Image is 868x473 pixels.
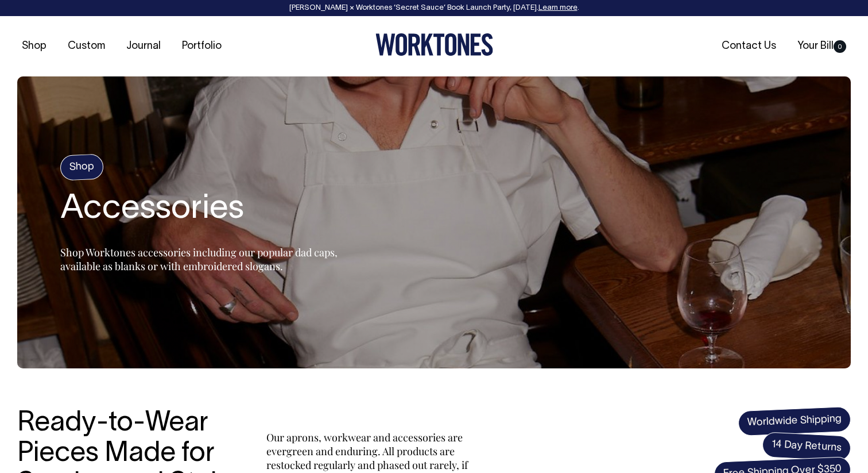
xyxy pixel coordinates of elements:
[60,154,104,181] h4: Shop
[762,432,851,462] span: 14 Day Returns
[11,4,857,12] div: [PERSON_NAME] × Worktones ‘Secret Sauce’ Book Launch Party, [DATE]. .
[60,191,347,228] h2: Accessories
[17,37,51,56] a: Shop
[738,406,851,436] span: Worldwide Shipping
[122,37,165,56] a: Journal
[63,37,110,56] a: Custom
[60,245,338,273] span: Shop Worktones accessories including our popular dad caps, available as blanks or with embroidere...
[717,37,781,56] a: Contact Us
[177,37,226,56] a: Portfolio
[793,37,851,56] a: Your Bill0
[834,40,846,53] span: 0
[538,5,578,11] a: Learn more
